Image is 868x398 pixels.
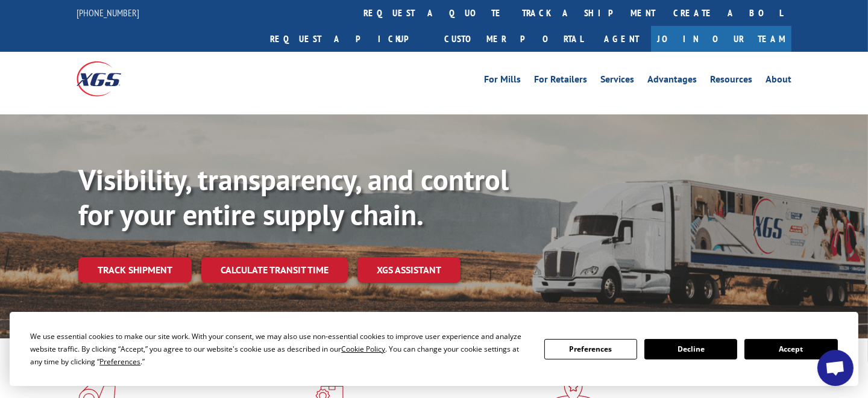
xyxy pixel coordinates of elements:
span: Cookie Policy [341,344,385,354]
a: About [766,75,791,88]
b: Visibility, transparency, and control for your entire supply chain. [78,161,509,233]
button: Decline [644,339,737,359]
a: Calculate transit time [201,257,348,283]
a: [PHONE_NUMBER] [77,7,139,19]
div: Open chat [817,350,854,386]
a: Agent [592,26,651,52]
div: We use essential cookies to make our site work. With your consent, we may also use non-essential ... [30,330,529,368]
a: Resources [710,75,752,88]
a: Request a pickup [261,26,435,52]
a: For Mills [484,75,521,88]
div: Cookie Consent Prompt [10,312,858,386]
a: Customer Portal [435,26,592,52]
a: Track shipment [78,257,192,282]
button: Accept [744,339,837,359]
a: XGS ASSISTANT [357,257,461,283]
a: Advantages [647,75,697,88]
a: Services [600,75,634,88]
button: Preferences [544,339,637,359]
span: Preferences [99,356,140,367]
a: For Retailers [534,75,587,88]
a: Join Our Team [651,26,791,52]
